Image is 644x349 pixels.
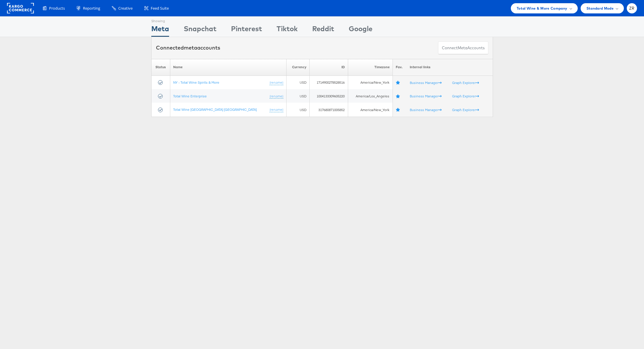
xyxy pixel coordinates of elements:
span: Products [49,6,65,11]
div: Showing [151,17,169,24]
th: Name [170,59,286,76]
a: NY - Total Wine Spirits & More [173,80,219,84]
a: Total Wine Enterprise [173,94,207,98]
td: 1004133309605220 [309,89,348,103]
a: (rename) [270,107,283,112]
th: Status [151,59,170,76]
span: Reporting [83,6,100,11]
span: Standard Mode [586,5,614,11]
div: Reddit [312,24,334,37]
div: Tiktok [277,24,298,37]
a: Total Wine [GEOGRAPHIC_DATA] [GEOGRAPHIC_DATA] [173,107,257,111]
a: Business Manager [410,94,442,98]
div: Google [349,24,372,37]
a: (rename) [270,94,283,99]
button: ConnectmetaAccounts [438,41,488,55]
td: USD [286,76,309,89]
span: Creative [118,6,133,11]
div: Snapchat [184,24,216,37]
a: (rename) [270,80,283,85]
span: meta [184,44,197,51]
span: Total Wine & More Company [517,5,567,11]
td: America/New_York [348,76,393,89]
span: Feed Suite [151,6,169,11]
a: Graph Explorer [452,94,479,98]
th: ID [309,59,348,76]
td: 317680871005852 [309,103,348,116]
td: America/New_York [348,103,393,116]
td: USD [286,103,309,116]
div: Meta [151,24,169,37]
a: Business Manager [410,107,442,112]
th: Currency [286,59,309,76]
div: Connected accounts [156,44,220,52]
span: ZR [629,6,635,10]
a: Business Manager [410,80,442,85]
a: Graph Explorer [452,80,479,85]
td: America/Los_Angeles [348,89,393,103]
td: 1714900278528516 [309,76,348,89]
a: Graph Explorer [452,107,479,112]
th: Timezone [348,59,393,76]
td: USD [286,89,309,103]
div: Pinterest [231,24,262,37]
span: meta [458,45,467,51]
